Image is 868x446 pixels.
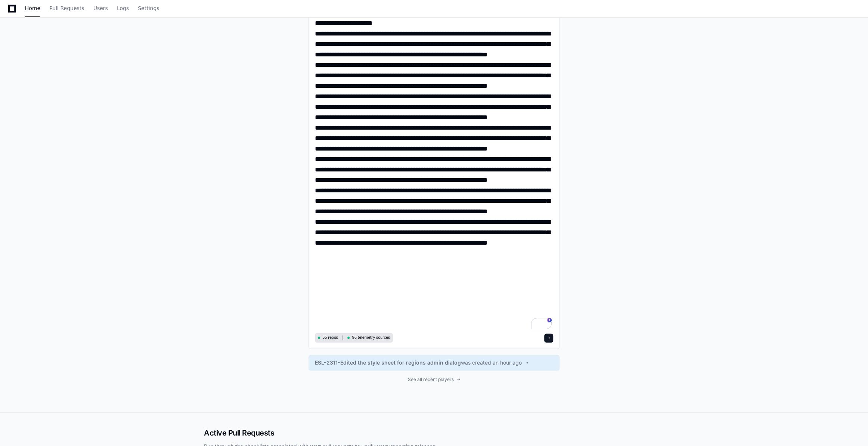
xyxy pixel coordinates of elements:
[309,377,559,382] a: See all recent players
[25,6,40,10] span: Home
[117,6,129,10] span: Logs
[93,6,108,10] span: Users
[408,377,454,382] span: See all recent players
[138,6,159,10] span: Settings
[49,6,84,10] span: Pull Requests
[322,335,338,340] span: 55 repos
[461,359,522,366] span: was created an hour ago
[204,428,664,438] h2: Active Pull Requests
[315,359,553,366] a: ESL-2311-Edited the style sheet for regions admin dialogwas created an hour ago
[352,335,390,340] span: 96 telemetry sources
[315,359,461,366] span: ESL-2311-Edited the style sheet for regions admin dialog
